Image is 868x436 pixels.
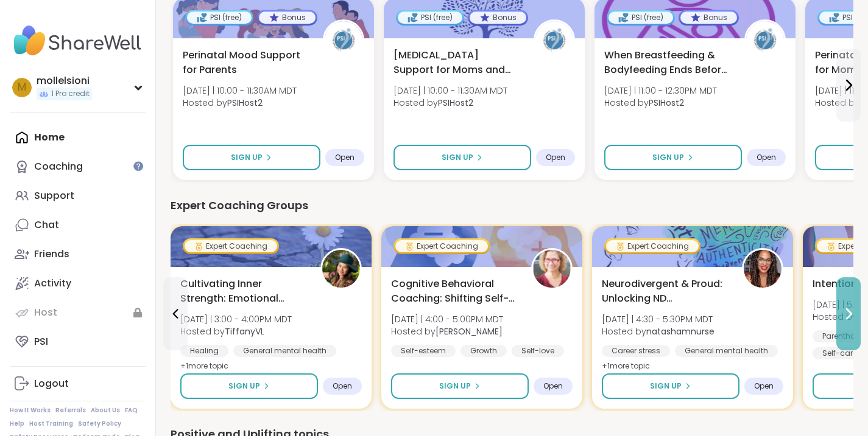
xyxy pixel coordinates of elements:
div: Expert Coaching Groups [171,197,853,214]
a: Help [10,420,24,428]
div: Growth [460,345,507,357]
b: PSIHost2 [649,97,684,109]
a: Chat [10,210,146,240]
span: Sign Up [652,152,684,163]
span: Sign Up [439,381,471,392]
div: Logout [34,377,69,390]
a: Activity [10,269,146,298]
div: Career stress [602,345,670,357]
span: Cultivating Inner Strength: Emotional Regulation [180,277,307,306]
div: PSI (free) [609,12,673,24]
div: Friends [34,247,69,261]
div: General mental health [233,345,336,357]
div: mollelsioni [37,74,92,88]
div: Self-esteem [391,345,456,357]
b: [PERSON_NAME] [436,325,503,337]
span: Hosted by [393,97,507,109]
span: Hosted by [180,325,292,337]
iframe: Spotlight [133,161,143,171]
div: Bonus [259,12,316,24]
b: PSIHost2 [438,97,473,109]
span: Hosted by [183,97,297,109]
img: ShareWell Nav Logo [10,19,146,62]
div: PSI (free) [398,12,462,24]
button: Sign Up [604,145,742,170]
span: Perinatal Mood Support for Parents [183,48,309,77]
div: Bonus [680,12,737,24]
span: Open [757,153,776,162]
img: Fausta [533,250,571,288]
div: Expert Coaching [185,240,277,252]
div: Self-care [813,347,867,359]
span: [MEDICAL_DATA] Support for Moms and Birthing People [393,48,520,77]
div: PSI (free) [187,12,252,24]
div: Support [34,189,74,202]
button: Sign Up [602,373,739,399]
div: Healing [180,345,228,357]
img: PSIHost2 [325,21,362,59]
span: [DATE] | 11:00 - 12:30PM MDT [604,85,717,97]
span: m [18,80,26,95]
b: natashamnurse [646,325,715,337]
div: Expert Coaching [395,240,488,252]
div: PSI [34,335,48,348]
span: Open [754,381,774,391]
div: Expert Coaching [606,240,699,252]
span: Open [543,381,563,391]
a: FAQ [125,406,138,415]
span: [DATE] | 4:00 - 5:00PM MDT [391,313,503,325]
a: Coaching [10,152,146,181]
span: Sign Up [442,152,473,163]
a: PSI [10,327,146,356]
div: Self-love [512,345,564,357]
b: TiffanyVL [225,325,264,337]
span: Hosted by [604,97,717,109]
span: Sign Up [650,381,682,392]
div: Activity [34,277,71,290]
span: 1 Pro credit [51,89,90,99]
span: Sign Up [231,152,263,163]
button: Sign Up [393,145,531,170]
span: Open [335,153,355,162]
button: Sign Up [391,373,529,399]
a: Host [10,298,146,327]
span: Hosted by [602,325,715,337]
img: PSIHost2 [535,21,573,59]
span: When Breastfeeding & Bodyfeeding Ends Before Ready [604,48,731,77]
div: Host [34,306,57,319]
span: [DATE] | 4:30 - 5:30PM MDT [602,313,715,325]
span: [DATE] | 10:00 - 11:30AM MDT [183,85,297,97]
img: TiffanyVL [322,250,360,288]
span: Hosted by [391,325,503,337]
span: Sign Up [228,381,260,392]
span: [DATE] | 10:00 - 11:30AM MDT [393,85,507,97]
a: Referrals [55,406,86,415]
div: Chat [34,218,59,232]
b: PSIHost2 [227,97,263,109]
img: natashamnurse [744,250,782,288]
div: General mental health [675,345,778,357]
span: Cognitive Behavioral Coaching: Shifting Self-Talk [391,277,518,306]
span: [DATE] | 3:00 - 4:00PM MDT [180,313,292,325]
span: Open [333,381,352,391]
button: Sign Up [183,145,320,170]
button: Sign Up [180,373,318,399]
div: Coaching [34,160,83,173]
a: Safety Policy [78,420,121,428]
a: Logout [10,369,146,398]
a: Support [10,181,146,210]
a: Host Training [29,420,73,428]
span: Neurodivergent & Proud: Unlocking ND Superpowers [602,277,729,306]
img: PSIHost2 [746,21,784,59]
div: Bonus [470,12,526,24]
a: Friends [10,240,146,269]
span: Open [546,153,565,162]
a: About Us [91,406,120,415]
a: How It Works [10,406,51,415]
